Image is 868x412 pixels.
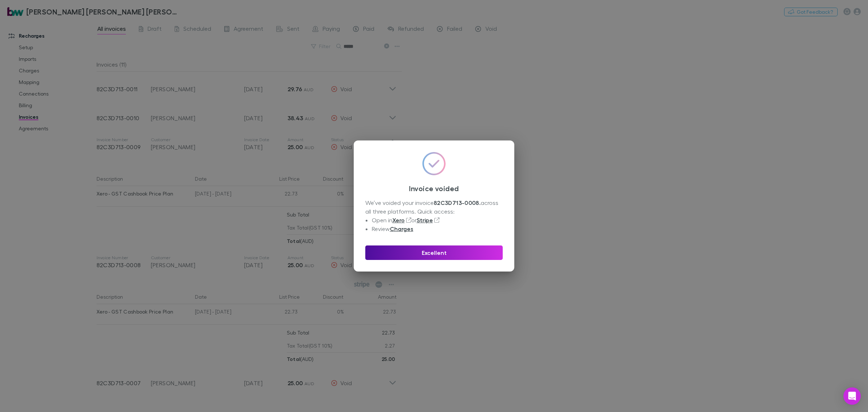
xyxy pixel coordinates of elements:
h3: Invoice voided [365,184,503,193]
a: Charges [390,225,413,232]
li: Open in or [372,216,503,224]
a: Xero [392,216,405,224]
strong: 82C3D713-0008 . [434,199,481,206]
li: Review [372,224,503,233]
div: We’ve voided your invoice across all three platforms. Quick access: [365,198,503,233]
img: GradientCheckmarkIcon.svg [422,152,446,175]
a: Stripe [417,216,433,224]
div: Open Intercom Messenger [843,387,861,405]
button: Excellent [365,245,503,260]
